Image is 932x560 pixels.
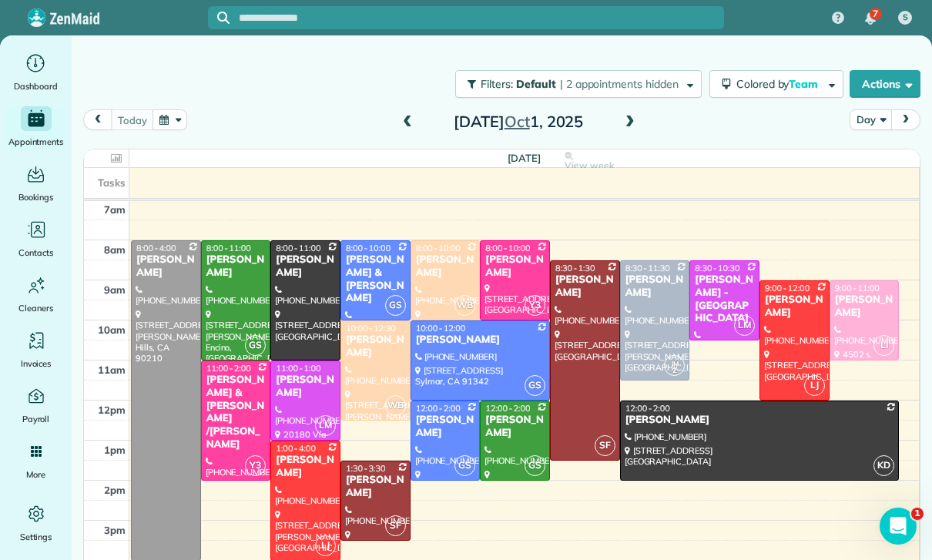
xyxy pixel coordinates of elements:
[891,109,920,130] button: next
[18,189,54,205] span: Bookings
[525,375,545,396] span: GS
[6,384,65,427] a: Payroll
[665,364,684,378] small: 2
[14,79,58,94] span: Dashboard
[850,70,920,98] button: Actions
[20,529,52,545] span: Settings
[104,203,126,216] span: 7am
[455,70,701,98] button: Filters: Default | 2 appointments hidden
[525,455,545,476] span: GS
[789,77,820,91] span: Team
[83,109,112,130] button: prev
[484,253,545,280] div: [PERSON_NAME]
[104,243,126,256] span: 8am
[6,273,65,316] a: Cleaners
[448,70,701,98] a: Filters: Default | 2 appointments hidden
[764,293,825,320] div: [PERSON_NAME]
[98,364,126,376] span: 11am
[671,359,679,367] span: JM
[484,414,545,440] div: [PERSON_NAME]
[8,134,64,149] span: Appointments
[516,77,557,91] span: Default
[454,295,475,316] span: WB
[565,159,614,172] span: View week
[880,508,917,545] iframe: Intercom live chat
[385,395,406,416] span: WB
[555,263,595,273] span: 8:30 - 1:30
[206,363,251,374] span: 11:00 - 2:00
[555,273,615,300] div: [PERSON_NAME]
[345,334,406,360] div: [PERSON_NAME]
[346,323,396,334] span: 10:00 - 12:30
[709,70,843,98] button: Colored byTeam
[625,263,670,273] span: 8:30 - 11:30
[275,374,336,400] div: [PERSON_NAME]
[873,455,894,476] span: KD
[275,253,336,280] div: [PERSON_NAME]
[416,323,466,334] span: 10:00 - 12:00
[345,253,406,306] div: [PERSON_NAME] & [PERSON_NAME]
[276,363,320,374] span: 11:00 - 1:00
[245,455,266,476] span: Y3
[206,374,267,451] div: [PERSON_NAME] & [PERSON_NAME] /[PERSON_NAME]
[6,51,65,94] a: Dashboard
[854,2,887,35] div: 7 unread notifications
[346,463,386,474] span: 1:30 - 3:30
[505,112,530,131] span: Oct
[208,12,230,24] button: Focus search
[104,444,126,456] span: 1pm
[695,263,739,273] span: 8:30 - 10:30
[6,217,65,260] a: Contacts
[416,403,461,414] span: 12:00 - 2:00
[346,243,391,253] span: 8:00 - 10:00
[873,8,878,20] span: 7
[734,315,755,336] span: LM
[206,243,251,253] span: 8:00 - 11:00
[245,335,266,356] span: GS
[98,404,126,416] span: 12pm
[111,109,153,130] button: today
[422,113,615,130] h2: [DATE] 1, 2025
[835,283,880,293] span: 9:00 - 11:00
[560,77,679,91] span: | 2 appointments hidden
[26,467,45,482] span: More
[18,300,53,316] span: Cleaners
[104,484,126,496] span: 2pm
[217,12,230,24] svg: Focus search
[525,295,545,316] span: Y3
[98,176,126,189] span: Tasks
[415,414,476,440] div: [PERSON_NAME]
[736,77,823,91] span: Colored by
[625,403,670,414] span: 12:00 - 2:00
[415,253,476,280] div: [PERSON_NAME]
[804,375,825,396] span: LJ
[508,152,541,164] span: [DATE]
[18,245,53,260] span: Contacts
[625,273,686,300] div: [PERSON_NAME]
[694,273,755,326] div: [PERSON_NAME] - [GEOGRAPHIC_DATA]
[485,403,530,414] span: 12:00 - 2:00
[6,162,65,205] a: Bookings
[21,356,52,371] span: Invoices
[206,253,267,280] div: [PERSON_NAME]
[6,328,65,371] a: Invoices
[385,295,406,316] span: GS
[276,443,316,454] span: 1:00 - 4:00
[315,415,336,436] span: LM
[275,454,336,480] div: [PERSON_NAME]
[481,77,513,91] span: Filters:
[22,411,50,427] span: Payroll
[834,293,895,320] div: [PERSON_NAME]
[6,501,65,545] a: Settings
[765,283,810,293] span: 9:00 - 12:00
[416,243,461,253] span: 8:00 - 10:00
[104,283,126,296] span: 9am
[485,243,530,253] span: 8:00 - 10:00
[104,524,126,536] span: 3pm
[454,455,475,476] span: GS
[903,12,908,24] span: S
[385,515,406,536] span: SF
[625,414,895,427] div: [PERSON_NAME]
[136,243,176,253] span: 8:00 - 4:00
[276,243,320,253] span: 8:00 - 11:00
